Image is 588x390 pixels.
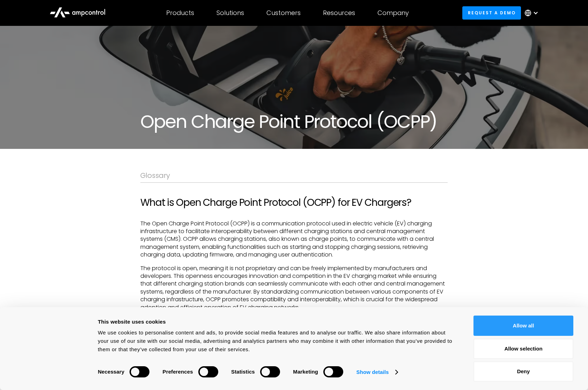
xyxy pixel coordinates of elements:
div: Company [377,9,409,17]
button: Allow selection [473,339,573,359]
button: Deny [473,361,573,382]
div: We use cookies to personalise content and ads, to provide social media features and to analyse ou... [98,328,458,354]
div: Products [166,9,194,17]
h2: What is Open Charge Point Protocol (OCPP) for EV Chargers? [140,197,448,209]
strong: Preferences [163,369,193,375]
div: Customers [266,9,301,17]
div: Solutions [216,9,244,17]
strong: Statistics [231,369,255,375]
div: This website uses cookies [98,318,458,326]
h1: Open Charge Point Protocol (OCPP) [140,111,448,132]
div: Resources [323,9,355,17]
strong: Marketing [293,369,318,375]
strong: Necessary [98,369,124,375]
div: Glossary [140,171,448,180]
button: Allow all [473,316,573,336]
a: Show details [357,367,398,377]
a: Request a demo [462,6,521,19]
p: The Open Charge Point Protocol (OCPP) is a communication protocol used in electric vehicle (EV) c... [140,220,448,259]
p: The protocol is open, meaning it is not proprietary and can be freely implemented by manufacturer... [140,265,448,311]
